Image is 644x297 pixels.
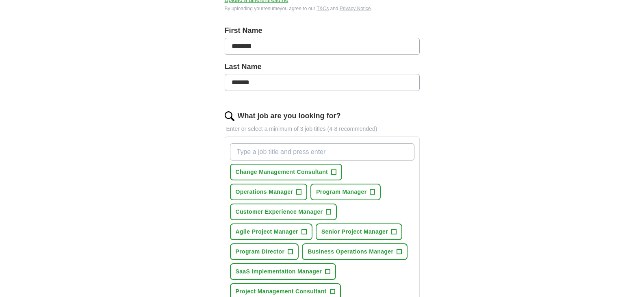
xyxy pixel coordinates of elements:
span: Program Manager [316,188,366,196]
a: T&Cs [317,6,329,11]
button: Program Manager [310,184,381,200]
span: Business Operations Manager [308,247,393,256]
button: Change Management Consultant [230,164,343,180]
label: First Name [225,25,420,36]
label: Last Name [225,61,420,72]
span: Customer Experience Manager [236,208,323,216]
input: Type a job title and press enter [230,143,414,160]
span: Change Management Consultant [236,168,328,176]
span: Project Management Consultant [236,287,327,296]
button: Customer Experience Manager [230,204,337,220]
img: search.png [225,111,234,121]
label: What job are you looking for? [238,111,341,121]
button: Senior Project Manager [316,223,402,240]
button: Agile Project Manager [230,223,312,240]
span: Senior Project Manager [321,228,388,236]
p: Enter or select a minimum of 3 job titles (4-8 recommended) [225,125,420,133]
span: Program Director [236,247,285,256]
button: SaaS Implementation Manager [230,263,336,280]
button: Operations Manager [230,184,308,200]
span: Agile Project Manager [236,228,298,236]
button: Business Operations Manager [302,243,408,260]
span: SaaS Implementation Manager [236,267,322,276]
span: Operations Manager [236,188,293,196]
div: By uploading your resume you agree to our and . [225,5,420,12]
a: Privacy Notice [340,6,371,11]
button: Program Director [230,243,299,260]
